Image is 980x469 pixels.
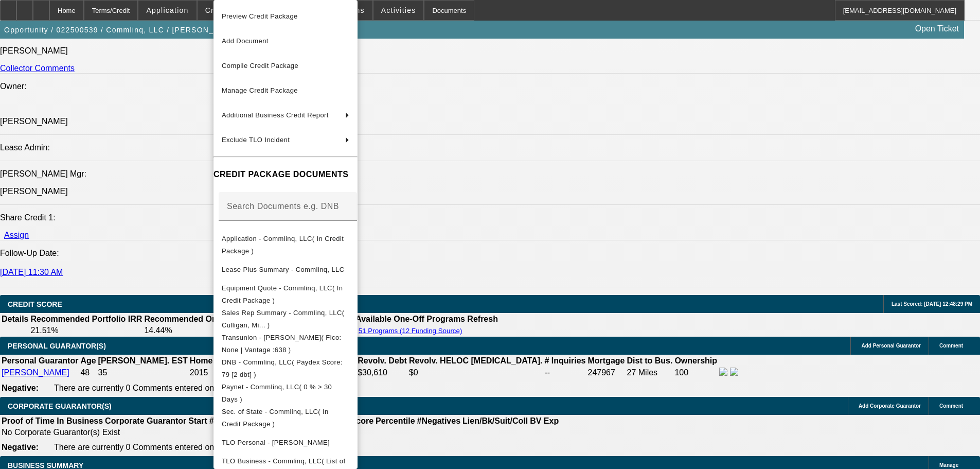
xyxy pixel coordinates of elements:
[222,111,329,119] span: Additional Business Credit Report
[222,334,342,354] span: Transunion - [PERSON_NAME]( Fico: None | Vantage :638 )
[213,332,358,356] button: Transunion - Collier, Byron( Fico: None | Vantage :638 )
[213,406,358,430] button: Sec. of State - Commlinq, LLC( In Credit Package )
[227,202,339,211] mat-label: Search Documents e.g. DNB
[222,37,269,45] span: Add Document
[222,408,329,428] span: Sec. of State - Commlinq, LLC( In Credit Package )
[222,439,330,446] span: TLO Personal - [PERSON_NAME]
[213,381,358,406] button: Paynet - Commlinq, LLC( 0 % > 30 Days )
[213,282,358,307] button: Equipment Quote - Commlinq, LLC( In Credit Package )
[213,307,358,332] button: Sales Rep Summary - Commlinq, LLC( Culligan, Mi... )
[222,86,298,94] span: Manage Credit Package
[213,430,358,455] button: TLO Personal - Collier, Byron
[222,284,343,304] span: Equipment Quote - Commlinq, LLC( In Credit Package )
[222,12,298,20] span: Preview Credit Package
[222,136,290,144] span: Exclude TLO Incident
[222,358,343,378] span: DNB - Commlinq, LLC( Paydex Score: 79 [2 dbt] )
[213,233,358,257] button: Application - Commlinq, LLC( In Credit Package )
[213,168,358,181] h4: CREDIT PACKAGE DOCUMENTS
[222,235,344,255] span: Application - Commlinq, LLC( In Credit Package )
[222,62,298,70] span: Compile Credit Package
[222,383,332,403] span: Paynet - Commlinq, LLC( 0 % > 30 Days )
[213,257,358,282] button: Lease Plus Summary - Commlinq, LLC
[222,266,345,273] span: Lease Plus Summary - Commlinq, LLC
[222,309,345,329] span: Sales Rep Summary - Commlinq, LLC( Culligan, Mi... )
[213,356,358,381] button: DNB - Commlinq, LLC( Paydex Score: 79 [2 dbt] )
